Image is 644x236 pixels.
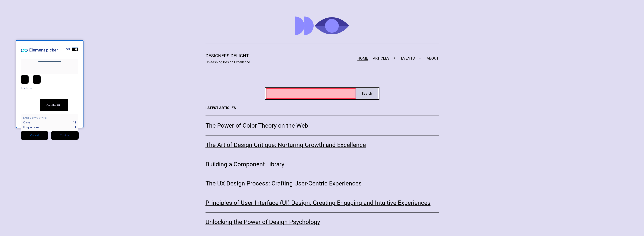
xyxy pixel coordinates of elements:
div: Unique users [23,126,39,129]
div: 12 [73,121,76,124]
div: 1 [75,126,76,129]
div: Clicks [23,121,30,124]
button: cancel [21,131,48,140]
button: right [33,75,41,84]
div: Confirm [51,132,78,139]
div: Cancel [21,132,48,139]
button: save selector [51,131,79,140]
button: right [21,75,29,84]
div: LAST 7 DAYS STATS [23,116,46,120]
span: ON [66,48,70,51]
div: Element picker [21,48,58,52]
span: Only this URL [46,104,62,107]
div: Track on [21,86,38,111]
span: All URLs [46,92,56,95]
